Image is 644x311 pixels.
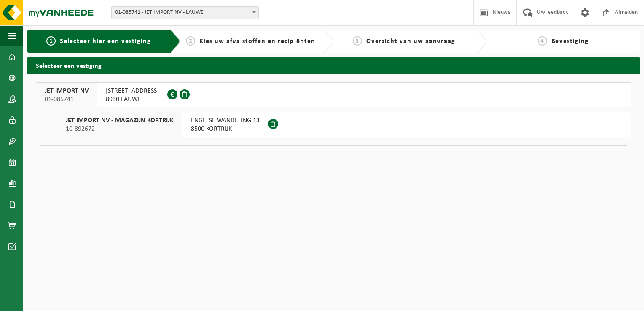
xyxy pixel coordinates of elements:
[199,38,315,45] span: Kies uw afvalstoffen en recipiënten
[66,116,174,125] span: JET IMPORT NV - MAGAZIJN KORTRIJK
[538,36,547,46] span: 4
[60,38,151,45] span: Selecteer hier een vestiging
[112,7,258,19] span: 01-085741 - JET IMPORT NV - LAUWE
[45,95,89,104] span: 01-085741
[106,87,159,95] span: [STREET_ADDRESS]
[191,125,260,133] span: 8500 KORTRIJK
[111,6,259,19] span: 01-085741 - JET IMPORT NV - LAUWE
[45,87,89,95] span: JET IMPORT NV
[353,36,362,46] span: 3
[191,116,260,125] span: ENGELSE WANDELING 13
[27,57,640,73] h2: Selecteer een vestiging
[46,36,56,46] span: 1
[106,95,159,104] span: 8930 LAUWE
[66,125,174,133] span: 10-892672
[36,82,631,107] button: JET IMPORT NV 01-085741 [STREET_ADDRESS]8930 LAUWE
[551,38,589,45] span: Bevestiging
[186,36,195,46] span: 2
[57,112,631,137] button: JET IMPORT NV - MAGAZIJN KORTRIJK 10-892672 ENGELSE WANDELING 138500 KORTRIJK
[366,38,455,45] span: Overzicht van uw aanvraag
